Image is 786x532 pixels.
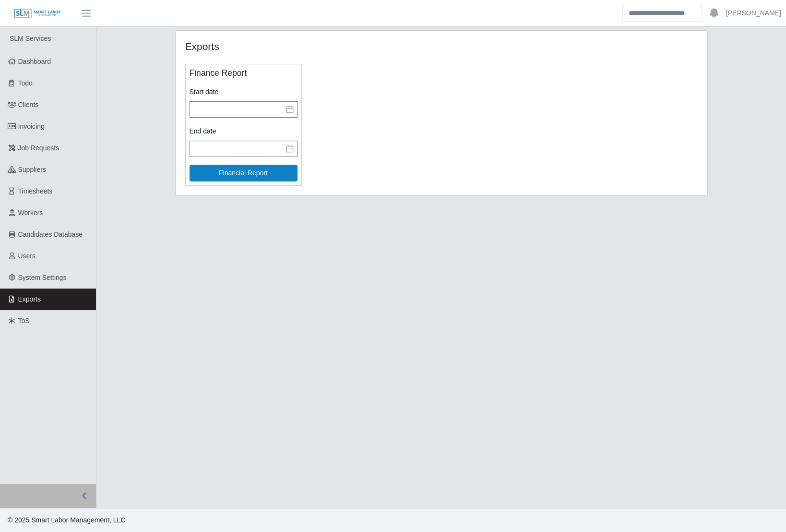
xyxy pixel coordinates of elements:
[8,516,125,524] span: © 2025 Smart Labor Management, LLC
[18,122,45,130] span: Invoicing
[18,187,53,195] span: Timesheets
[18,274,67,281] span: System Settings
[18,317,30,325] span: ToS
[219,169,268,177] span: Financial Report
[18,58,51,65] span: Dashboard
[13,8,61,19] img: SLM Logo
[18,166,46,173] span: Suppliers
[190,165,298,181] button: Financial Report
[726,8,781,18] a: [PERSON_NAME]
[18,101,39,109] span: Clients
[622,5,702,22] input: Search
[18,230,83,238] span: Candidates Database
[10,35,51,42] span: SLM Services
[18,295,41,303] span: Exports
[18,209,43,217] span: Workers
[190,68,298,78] h5: Finance Report
[190,125,298,137] label: End date
[18,252,36,260] span: Users
[185,40,391,52] h4: Exports
[18,144,60,152] span: Job Requests
[190,86,298,97] label: Start date
[18,79,33,87] span: Todo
